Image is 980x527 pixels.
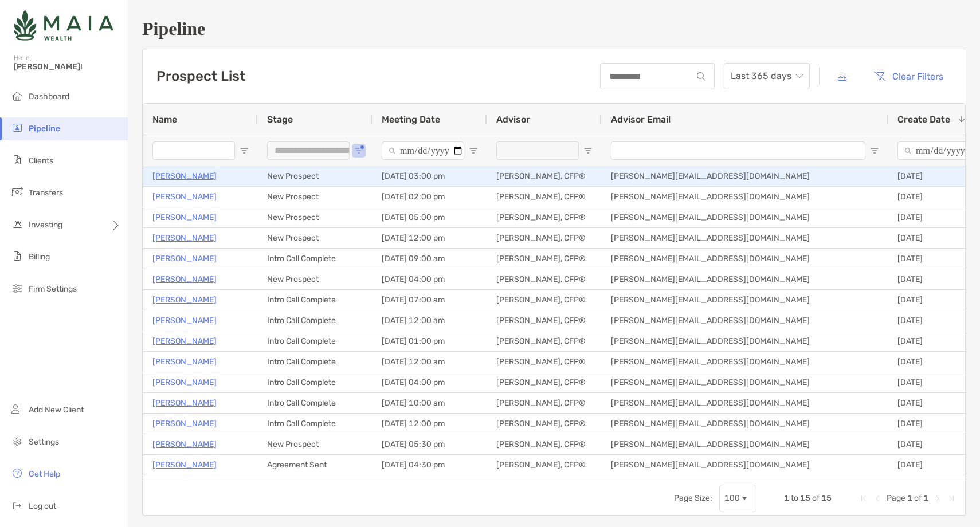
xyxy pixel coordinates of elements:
[258,269,373,289] div: New Prospect
[602,434,888,454] div: [PERSON_NAME][EMAIL_ADDRESS][DOMAIN_NAME]
[29,92,69,101] span: Dashboard
[152,251,217,266] p: [PERSON_NAME]
[258,228,373,248] div: New Prospect
[487,331,602,351] div: [PERSON_NAME], CFP®
[865,64,952,89] button: Clear Filters
[897,141,980,160] input: Create Date Filter Input
[258,434,373,454] div: New Prospect
[152,231,217,245] a: [PERSON_NAME]
[602,228,888,248] div: [PERSON_NAME][EMAIL_ADDRESS][DOMAIN_NAME]
[373,372,487,392] div: [DATE] 04:00 pm
[152,375,217,390] a: [PERSON_NAME]
[258,393,373,413] div: Intro Call Complete
[487,393,602,413] div: [PERSON_NAME], CFP®
[487,187,602,207] div: [PERSON_NAME], CFP®
[487,249,602,269] div: [PERSON_NAME], CFP®
[10,466,24,480] img: get-help icon
[29,156,53,166] span: Clients
[373,310,487,331] div: [DATE] 12:00 am
[10,281,24,295] img: firm-settings icon
[487,269,602,289] div: [PERSON_NAME], CFP®
[724,493,740,503] div: 100
[914,493,922,503] span: of
[152,416,217,431] a: [PERSON_NAME]
[258,207,373,227] div: New Prospect
[373,352,487,372] div: [DATE] 12:00 am
[258,249,373,269] div: Intro Call Complete
[487,290,602,310] div: [PERSON_NAME], CFP®
[496,114,530,125] span: Advisor
[487,166,602,186] div: [PERSON_NAME], CFP®
[870,146,879,155] button: Open Filter Menu
[29,405,84,415] span: Add New Client
[152,313,217,328] a: [PERSON_NAME]
[373,228,487,248] div: [DATE] 12:00 pm
[152,272,217,286] p: [PERSON_NAME]
[784,493,789,503] span: 1
[887,493,905,503] span: Page
[487,352,602,372] div: [PERSON_NAME], CFP®
[907,493,912,503] span: 1
[611,141,865,160] input: Advisor Email Filter Input
[487,455,602,475] div: [PERSON_NAME], CFP®
[10,402,24,416] img: add_new_client icon
[382,114,440,125] span: Meeting Date
[14,62,121,72] span: [PERSON_NAME]!
[731,64,803,89] span: Last 365 days
[29,501,56,511] span: Log out
[152,355,217,369] p: [PERSON_NAME]
[152,396,217,410] a: [PERSON_NAME]
[29,220,62,230] span: Investing
[602,310,888,331] div: [PERSON_NAME][EMAIL_ADDRESS][DOMAIN_NAME]
[373,414,487,434] div: [DATE] 12:00 pm
[258,290,373,310] div: Intro Call Complete
[10,153,24,167] img: clients icon
[373,290,487,310] div: [DATE] 07:00 am
[947,494,956,503] div: Last Page
[469,146,478,155] button: Open Filter Menu
[10,498,24,512] img: logout icon
[10,249,24,263] img: billing icon
[152,190,217,204] p: [PERSON_NAME]
[14,5,113,46] img: Zoe Logo
[258,414,373,434] div: Intro Call Complete
[373,187,487,207] div: [DATE] 02:00 pm
[258,352,373,372] div: Intro Call Complete
[373,331,487,351] div: [DATE] 01:00 pm
[258,331,373,351] div: Intro Call Complete
[152,437,217,451] a: [PERSON_NAME]
[791,493,798,503] span: to
[258,455,373,475] div: Agreement Sent
[373,166,487,186] div: [DATE] 03:00 pm
[29,252,50,262] span: Billing
[354,146,363,155] button: Open Filter Menu
[152,293,217,307] a: [PERSON_NAME]
[10,217,24,231] img: investing icon
[258,187,373,207] div: New Prospect
[602,372,888,392] div: [PERSON_NAME][EMAIL_ADDRESS][DOMAIN_NAME]
[152,210,217,225] p: [PERSON_NAME]
[373,393,487,413] div: [DATE] 10:00 am
[373,249,487,269] div: [DATE] 09:00 am
[382,141,464,160] input: Meeting Date Filter Input
[152,458,217,472] a: [PERSON_NAME]
[602,269,888,289] div: [PERSON_NAME][EMAIL_ADDRESS][DOMAIN_NAME]
[487,228,602,248] div: [PERSON_NAME], CFP®
[674,493,712,503] div: Page Size:
[29,124,60,133] span: Pipeline
[602,331,888,351] div: [PERSON_NAME][EMAIL_ADDRESS][DOMAIN_NAME]
[152,334,217,348] a: [PERSON_NAME]
[258,372,373,392] div: Intro Call Complete
[29,188,63,198] span: Transfers
[602,290,888,310] div: [PERSON_NAME][EMAIL_ADDRESS][DOMAIN_NAME]
[487,207,602,227] div: [PERSON_NAME], CFP®
[923,493,928,503] span: 1
[821,493,832,503] span: 15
